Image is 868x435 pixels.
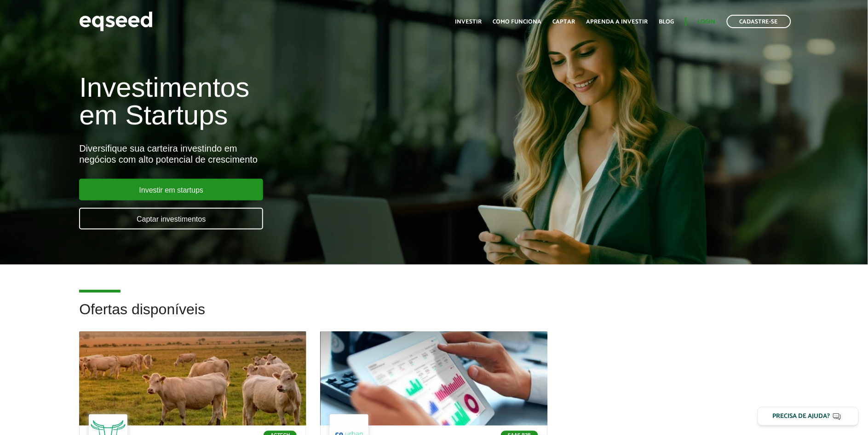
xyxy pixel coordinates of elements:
[79,301,789,331] h2: Ofertas disponíveis
[79,74,500,129] h1: Investimentos em Startups
[586,19,648,25] a: Aprenda a investir
[659,19,674,25] a: Blog
[553,19,575,25] a: Captar
[79,143,500,165] div: Diversifique sua carteira investindo em negócios com alto potencial de crescimento
[493,19,542,25] a: Como funciona
[455,19,482,25] a: Investir
[79,9,153,34] img: EqSeed
[698,19,716,25] a: Login
[79,208,263,229] a: Captar investimentos
[727,15,791,28] a: Cadastre-se
[79,179,263,200] a: Investir em startups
